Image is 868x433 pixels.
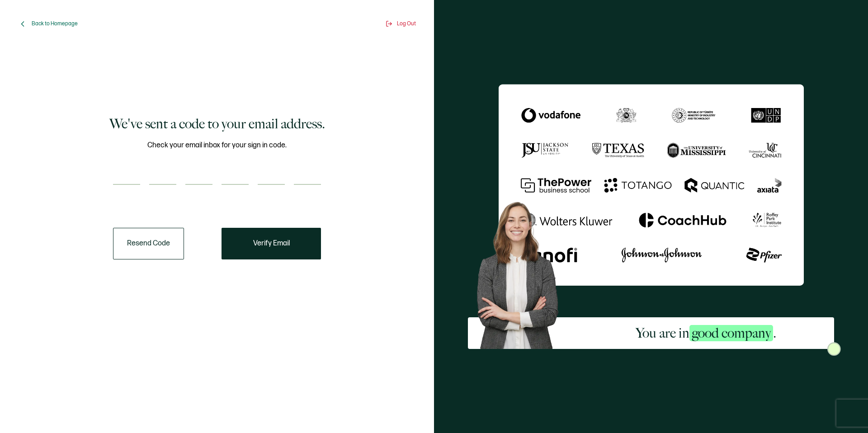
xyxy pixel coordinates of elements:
[499,84,804,285] img: Sertifier We've sent a code to your email address.
[636,324,776,342] h2: You are in .
[113,228,184,259] button: Resend Code
[397,20,416,27] span: Log Out
[109,115,325,133] h1: We've sent a code to your email address.
[468,194,578,348] img: Sertifier Signup - You are in <span class="strong-h">good company</span>. Hero
[689,325,773,341] span: good company
[253,240,290,247] span: Verify Email
[222,228,321,259] button: Verify Email
[827,342,841,356] img: Sertifier Signup
[32,20,78,27] span: Back to Homepage
[147,140,287,151] span: Check your email inbox for your sign in code.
